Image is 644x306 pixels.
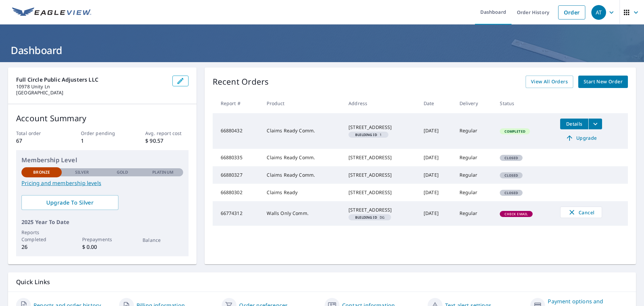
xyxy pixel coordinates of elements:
[351,216,388,219] span: DG
[213,184,262,201] td: 66880302
[16,112,189,124] p: Account Summary
[152,169,173,175] p: Platinum
[213,149,262,166] td: 66880335
[564,134,598,142] span: Upgrade
[558,5,585,19] a: Order
[454,149,495,166] td: Regular
[418,166,454,184] td: [DATE]
[213,166,262,184] td: 66880327
[213,76,269,88] p: Recent Orders
[33,169,50,175] p: Bronze
[348,154,413,161] div: [STREET_ADDRESS]
[145,130,188,137] p: Avg. report cost
[16,130,59,137] p: Total order
[261,93,343,113] th: Product
[343,93,418,113] th: Address
[145,137,188,145] p: $ 90.57
[560,133,602,143] a: Upgrade
[564,121,584,127] span: Details
[12,7,91,17] img: EV Logo
[418,149,454,166] td: [DATE]
[213,201,262,225] td: 66774312
[418,113,454,149] td: [DATE]
[16,90,167,96] p: [GEOGRAPHIC_DATA]
[82,243,122,251] p: $ 0.00
[454,113,495,149] td: Regular
[213,93,262,113] th: Report #
[355,216,377,219] em: Building ID
[355,133,377,136] em: Building ID
[21,179,183,187] a: Pricing and membership levels
[21,195,118,210] a: Upgrade To Silver
[261,166,343,184] td: Claims Ready Comm.
[21,229,62,243] p: Reports Completed
[261,184,343,201] td: Claims Ready
[16,76,167,84] p: Full Circle Public Adjusters LLC
[75,169,89,175] p: Silver
[526,76,573,88] a: View All Orders
[21,218,183,226] p: 2025 Year To Date
[348,172,413,178] div: [STREET_ADDRESS]
[454,93,495,113] th: Delivery
[500,129,529,134] span: Completed
[213,113,262,149] td: 66880432
[261,113,343,149] td: Claims Ready Comm.
[261,149,343,166] td: Claims Ready Comm.
[27,199,113,206] span: Upgrade To Silver
[348,124,413,131] div: [STREET_ADDRESS]
[454,201,495,225] td: Regular
[21,156,183,165] p: Membership Level
[560,207,602,218] button: Cancel
[81,137,124,145] p: 1
[500,212,532,216] span: Check Email
[418,184,454,201] td: [DATE]
[348,189,413,196] div: [STREET_ADDRESS]
[500,173,522,178] span: Closed
[81,130,124,137] p: Order pending
[588,119,602,129] button: filesDropdownBtn-66880432
[351,133,386,136] span: 1
[8,43,636,57] h1: Dashboard
[494,93,555,113] th: Status
[578,76,628,88] a: Start New Order
[560,119,588,129] button: detailsBtn-66880432
[454,184,495,201] td: Regular
[348,207,413,213] div: [STREET_ADDRESS]
[82,236,122,243] p: Prepayments
[16,84,167,90] p: 10978 Unity Ln
[591,5,606,20] div: AT
[500,156,522,160] span: Closed
[418,201,454,225] td: [DATE]
[584,78,623,86] span: Start New Order
[16,278,628,286] p: Quick Links
[567,208,595,216] span: Cancel
[454,166,495,184] td: Regular
[143,236,183,244] p: Balance
[261,201,343,225] td: Walls Only Comm.
[531,78,568,86] span: View All Orders
[16,137,59,145] p: 67
[21,243,62,251] p: 26
[117,169,128,175] p: Gold
[500,190,522,195] span: Closed
[418,93,454,113] th: Date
